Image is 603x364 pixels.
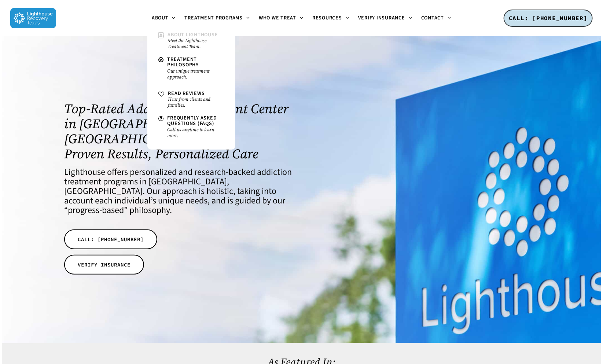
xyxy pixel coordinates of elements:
span: CALL: [PHONE_NUMBER] [78,236,144,243]
span: Treatment Philosophy [168,56,199,69]
small: Our unique treatment approach. [168,68,224,80]
a: About [147,15,180,21]
span: Verify Insurance [358,14,405,22]
a: Treatment Programs [180,15,255,21]
a: CALL: [PHONE_NUMBER] [64,229,157,249]
h4: Lighthouse offers personalized and research-backed addiction treatment programs in [GEOGRAPHIC_DA... [64,168,292,215]
small: Meet the Lighthouse Treatment Team. [168,38,224,49]
span: About [152,14,169,22]
span: Contact [421,14,444,22]
small: Hear from clients and families. [168,96,224,108]
a: Frequently Asked Questions (FAQs)Call us anytime to learn more. [155,112,228,142]
span: Frequently Asked Questions (FAQs) [168,114,217,127]
a: Contact [417,15,456,21]
span: CALL: [PHONE_NUMBER] [509,14,588,22]
a: Verify Insurance [354,15,417,21]
span: Resources [312,14,342,22]
a: Who We Treat [254,15,308,21]
small: Call us anytime to learn more. [168,127,224,139]
a: Resources [308,15,354,21]
a: CALL: [PHONE_NUMBER] [504,10,593,27]
span: Who We Treat [259,14,296,22]
img: Lighthouse Recovery Texas [10,8,56,28]
span: About Lighthouse [168,31,218,38]
a: VERIFY INSURANCE [64,255,144,275]
a: progress-based [68,204,124,217]
span: Read Reviews [168,90,205,97]
h1: Top-Rated Addiction Treatment Center in [GEOGRAPHIC_DATA], [GEOGRAPHIC_DATA] — Proven Results, Pe... [64,101,292,161]
span: Treatment Programs [185,14,243,22]
a: About LighthouseMeet the Lighthouse Treatment Team. [155,29,228,53]
a: Read ReviewsHear from clients and families. [155,87,228,112]
span: VERIFY INSURANCE [78,261,130,268]
a: Treatment PhilosophyOur unique treatment approach. [155,53,228,84]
